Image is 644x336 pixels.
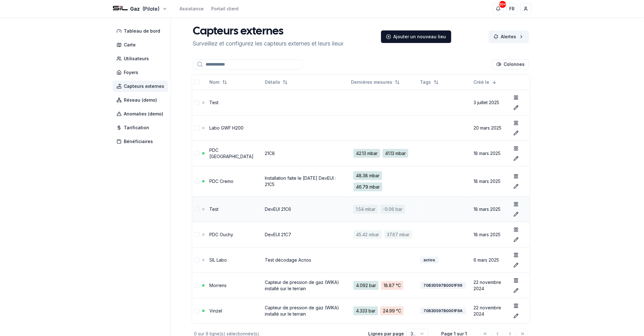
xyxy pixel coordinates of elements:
[124,138,153,145] span: Bénéficiaires
[499,1,506,8] div: 30+
[195,283,200,288] button: Sélectionner la ligne
[195,258,200,263] button: Sélectionner la ligne
[113,67,171,78] a: Foyers
[489,30,529,43] a: Alertes
[195,100,200,105] button: Sélectionner la ligne
[380,205,405,214] span: -0.06 bar
[212,6,239,12] a: Portail client
[351,202,415,216] a: 1.54 mbar-0.06 bar
[113,53,171,64] a: Utilisateurs
[265,305,339,317] a: Capteur de pression de gaz (WIKA) installé sur le terrain
[113,5,167,13] button: Gaz(Pilote)
[113,81,171,92] a: Capteurs externes
[180,6,204,12] a: Assistance
[124,97,157,103] span: Réseau (demo)
[380,307,404,315] span: 24.99 °C
[353,230,382,239] span: 45.42 mbar
[195,308,200,313] button: Sélectionner la ligne
[420,79,431,85] span: Tags
[265,175,336,187] a: Installation faite le [DATE] DevEUI : 21C5
[113,108,171,120] a: Anomalies (demo)
[420,307,466,314] div: 70B3D597B0001F9A
[113,122,171,133] a: Tarification
[206,77,231,87] button: Not sorted. Click to sort ascending.
[210,308,223,313] a: Vinzel
[471,196,509,222] td: 18 mars 2025
[471,222,509,247] td: 18 mars 2025
[210,179,234,184] a: PDC Cremo
[353,149,380,158] span: 42.13 mbar
[265,206,291,212] a: DevEUI 21C6
[143,5,160,13] span: (Pilote)
[351,279,415,292] a: 4.092 bar18.87 °C
[210,283,227,288] a: Morrens
[193,39,344,48] p: Surveillez et configurez les capteurs externes et leurs lieux
[353,307,378,315] span: 4.333 bar
[351,304,415,318] a: 4.333 bar24.99 °C
[124,83,165,89] span: Capteurs externes
[130,5,140,13] span: Gaz
[506,3,518,14] button: FR
[347,77,404,87] button: Not sorted. Click to sort ascending.
[210,232,233,237] a: PDC Ouchy
[195,179,200,184] button: Sélectionner la ligne
[353,281,379,290] span: 4.092 bar
[265,79,280,85] span: Détails
[474,79,490,85] span: Créé le
[353,171,382,180] span: 48.38 mbar
[471,298,509,323] td: 22 novembre 2024
[381,30,451,43] a: Ajouter un nouveau lieu
[113,1,128,16] img: SIL - Gaz Logo
[351,228,415,242] a: 45.42 mbar37.67 mbar
[210,125,244,131] a: Labo GWF H200
[509,6,515,12] span: FR
[124,69,139,76] span: Foyers
[492,59,529,69] button: Cocher les colonnes
[471,141,509,166] td: 18 mars 2025
[210,79,220,85] span: Nom
[124,111,164,117] span: Anomalies (demo)
[195,207,200,212] button: Sélectionner la ligne
[210,257,227,263] a: SIL Labo
[470,77,501,87] button: Sorted descending. Click to sort ascending.
[381,281,403,290] span: 18.87 °C
[210,100,219,105] a: Test
[124,42,136,48] span: Carte
[265,280,339,291] a: Capteur de pression de gaz (WIKA) installé sur le terrain
[351,79,392,85] span: Dernières mesures
[193,25,344,38] h1: Capteurs externes
[113,25,171,37] a: Tableau de bord
[471,247,509,273] td: 6 mars 2025
[351,147,415,160] a: 42.13 mbar41.13 mbar
[195,125,200,131] button: Sélectionner la ligne
[261,77,291,87] button: Not sorted. Click to sort ascending.
[383,149,408,158] span: 41.13 mbar
[124,28,160,34] span: Tableau de bord
[420,282,466,289] div: 70B3D597B0001F99
[195,232,200,237] button: Sélectionner la ligne
[195,151,200,156] button: Sélectionner la ligne
[113,39,171,51] a: Carte
[384,230,412,239] span: 37.67 mbar
[113,136,171,147] a: Bénéficiaires
[113,94,171,106] a: Réseau (demo)
[471,273,509,298] td: 22 novembre 2024
[353,205,378,214] span: 1.54 mbar
[210,147,254,159] a: PDC [GEOGRAPHIC_DATA]
[353,183,382,191] span: 46.79 mbar
[420,257,439,264] div: acrios
[265,257,311,263] a: Test décodage Acrios
[471,115,509,141] td: 20 mars 2025
[351,169,415,194] a: 48.38 mbar46.79 mbar
[471,90,509,115] td: 3 juillet 2025
[265,232,291,237] a: DevEUI 21C7
[124,125,149,131] span: Tarification
[124,56,149,62] span: Utilisateurs
[265,151,275,156] a: 21C8
[210,206,219,212] a: Test
[493,3,504,14] button: 30+
[416,77,442,87] button: Not sorted. Click to sort ascending.
[471,166,509,196] td: 18 mars 2025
